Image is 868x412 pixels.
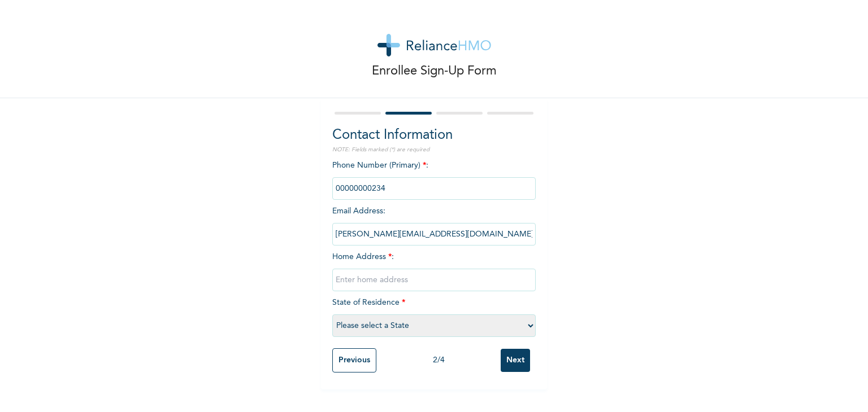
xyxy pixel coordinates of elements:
[332,299,536,330] span: State of Residence
[332,348,376,372] input: Previous
[376,354,501,366] div: 2 / 4
[332,177,536,200] input: Enter Primary Phone Number
[501,349,530,372] input: Next
[332,125,536,146] h2: Contact Information
[332,161,536,192] span: Phone Number (Primary) :
[372,62,497,81] p: Enrollee Sign-Up Form
[332,146,536,154] p: NOTE: Fields marked (*) are required
[332,269,536,291] input: Enter home address
[377,34,491,56] img: logo
[332,223,536,246] input: Enter email Address
[332,253,536,284] span: Home Address :
[332,207,536,238] span: Email Address :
